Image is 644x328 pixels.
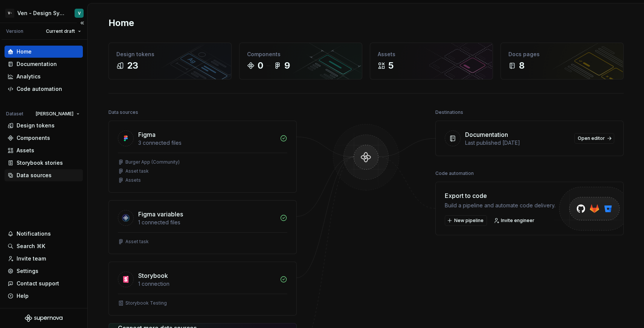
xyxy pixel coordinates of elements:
div: 0 [258,60,263,72]
div: 5 [388,60,394,72]
a: Home [5,46,83,58]
div: Data sources [17,172,52,179]
div: Export to code [445,191,555,200]
div: 9 [284,60,290,72]
a: Figma variables1 connected filesAsset task [108,200,297,254]
div: Analytics [17,73,41,80]
div: Settings [17,267,38,275]
a: Storybook1 connectionStorybook Testing [108,262,297,316]
a: Code automation [5,83,83,95]
div: 8 [519,60,525,72]
div: Version [6,28,23,34]
div: Components [247,51,354,58]
div: Documentation [465,130,508,139]
div: Asset task [125,239,149,245]
h2: Home [108,17,134,29]
div: Help [17,292,29,300]
a: Components [5,132,83,144]
div: 1 connection [138,280,275,288]
div: Build a pipeline and automate code delivery. [445,202,555,209]
div: V [78,10,81,16]
div: Storybook stories [17,159,63,167]
a: Data sources [5,169,83,181]
span: Current draft [46,28,75,34]
div: Search ⌘K [17,242,45,250]
div: Dataset [6,111,23,117]
button: Search ⌘K [5,240,83,252]
div: Assets [378,51,485,58]
div: Notifications [17,230,51,238]
div: Design tokens [17,122,55,129]
div: Storybook Testing [125,300,167,306]
button: [PERSON_NAME] [32,109,83,119]
div: Assets [17,147,34,154]
div: 1 connected files [138,219,275,226]
div: Asset task [125,168,149,174]
div: V- [5,9,14,18]
div: Documentation [17,60,57,68]
div: Ven - Design System Test [17,9,66,17]
span: [PERSON_NAME] [36,111,73,117]
span: Invite engineer [501,218,534,224]
a: Settings [5,265,83,277]
div: Contact support [17,280,59,287]
a: Components09 [239,43,362,80]
div: Code automation [17,85,62,93]
span: New pipeline [454,218,484,224]
a: Design tokens [5,120,83,132]
a: Analytics [5,71,83,83]
div: Destinations [435,107,463,118]
button: Collapse sidebar [77,18,87,28]
div: 23 [127,60,138,72]
a: Docs pages8 [501,43,624,80]
div: Last published [DATE] [465,139,570,147]
button: Notifications [5,228,83,240]
div: Docs pages [508,51,616,58]
div: Burger App (Community) [125,159,180,165]
div: 3 connected files [138,139,275,147]
div: Data sources [108,107,138,118]
div: Figma variables [138,210,183,219]
div: Design tokens [116,51,224,58]
button: V-Ven - Design System TestV [2,5,86,21]
a: Invite engineer [491,215,538,226]
div: Invite team [17,255,46,262]
a: Figma3 connected filesBurger App (Community)Asset taskAssets [108,121,297,193]
svg: Supernova Logo [25,314,63,322]
div: Components [17,134,50,142]
div: Figma [138,130,156,139]
div: Home [17,48,32,55]
a: Documentation [5,58,83,70]
button: Help [5,290,83,302]
div: Storybook [138,271,168,280]
a: Assets [5,144,83,156]
a: Design tokens23 [108,43,232,80]
span: Open editor [578,135,605,141]
button: Current draft [43,26,84,37]
a: Open editor [574,133,614,144]
a: Invite team [5,253,83,265]
button: Contact support [5,277,83,290]
div: Code automation [435,168,474,179]
a: Assets5 [370,43,493,80]
a: Storybook stories [5,157,83,169]
button: New pipeline [445,215,487,226]
div: Assets [125,177,141,183]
